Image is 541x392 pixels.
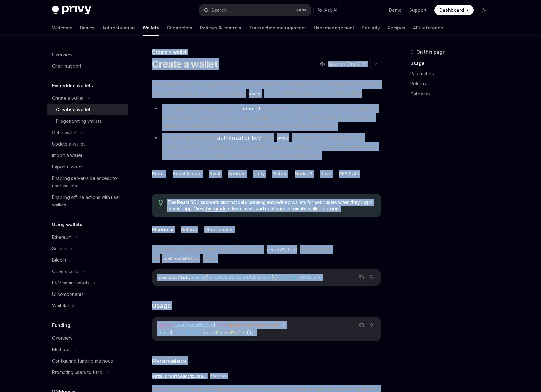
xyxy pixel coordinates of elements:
[410,69,494,79] a: Parameters
[152,49,381,55] div: Create a wallet
[152,80,381,98] span: Privy enables you to programmatically create wallets embedded within your application. When you c...
[204,206,227,212] a: this guide
[170,330,173,336] span: {
[47,115,128,127] a: Pregenerating wallets
[282,322,284,328] span: ;
[413,20,443,36] a: API reference
[190,275,203,280] span: async
[47,300,128,311] a: Whitelabel
[152,133,381,160] li: Or, you can specify an as an on a wallet. The holder of the authorization key, typically your app...
[208,330,246,336] span: useCreateWallet
[367,273,376,281] button: Ask AI
[302,275,317,280] span: Wallet
[203,275,208,280] span: ({
[52,140,85,148] div: Update a wallet
[208,275,249,280] span: createAdditional
[52,20,72,36] a: Welcome
[152,356,186,365] span: Parameters
[388,20,405,36] a: Recipes
[52,245,66,252] div: Solana
[52,322,70,329] h5: Funding
[246,90,264,97] code: owner
[152,104,381,131] li: To create a user wallet, specify a as an owner of the wallet. This ensures only the authenticated...
[47,289,128,300] a: UI components
[47,60,128,72] a: Chain support
[143,20,159,36] a: Wallets
[102,20,135,36] a: Authentication
[320,166,331,181] button: Java
[274,134,292,141] code: owner
[317,275,320,280] span: >
[246,330,254,336] span: ();
[52,95,83,102] div: Create a wallet
[52,6,91,15] img: dark logo
[47,355,128,367] a: Configuring funding methods
[410,58,494,69] a: Usage
[158,200,163,206] svg: Tip
[339,166,359,181] button: REST API
[52,221,82,228] h5: Using wallets
[52,163,83,171] div: Export a wallet
[217,134,261,141] strong: authorization key
[479,5,489,15] button: Toggle dark mode
[52,62,81,70] div: Chain support
[357,273,365,281] button: Copy the contents from the code block
[52,193,124,209] div: Enabling offline actions with user wallets
[314,4,342,16] button: Ask AI
[209,166,221,181] button: Swift
[357,321,365,329] button: Copy the contents from the code block
[52,334,72,342] div: Overview
[243,105,260,112] strong: user ID
[47,104,128,115] a: Create a wallet
[47,332,128,344] a: Overview
[439,7,464,13] span: Dashboard
[160,255,203,262] code: useCreateWallet
[52,129,77,136] div: Get a wallet
[249,20,306,36] a: Transaction management
[152,373,205,379] div: opts.createAdditional
[52,369,102,376] div: Prompting users to fund
[52,268,78,275] div: Other chains
[367,321,376,329] button: Ask AI
[272,166,287,181] button: Flutter
[409,7,427,13] a: Support
[277,275,282,280] span: =>
[52,256,66,264] div: Bitcoin
[173,322,175,328] span: {
[173,330,203,336] span: createWallet
[52,51,72,58] div: Overview
[253,166,265,181] button: Unity
[314,20,354,36] a: User management
[56,117,102,125] div: Pregenerating wallets
[328,61,366,67] span: Open in ChatGPT
[203,330,206,336] span: }
[316,59,370,69] button: Open in ChatGPT
[52,82,93,89] h5: Embedded wallets
[211,6,229,14] div: Search...
[47,161,128,173] a: Export a wallet
[47,173,128,192] a: Enabling server-side access to user wallets
[175,322,213,328] span: useCreateWallet
[152,58,217,70] h1: Create a wallet
[52,357,113,365] div: Configuring funding methods
[417,48,445,56] span: On this page
[282,275,300,280] span: Promise
[272,275,277,280] span: })
[157,330,170,336] span: const
[167,199,375,212] span: The React SDK supports automatically creating embedded wallets for your users when they log in to...
[52,346,70,353] div: Methods
[52,302,74,310] div: Whitelabel
[295,166,313,181] button: NodeJS
[152,245,381,263] span: To create a wallet with the React SDK, use the method from the hook:
[47,49,128,60] a: Overview
[173,166,202,181] button: React Native
[362,20,380,36] a: Security
[300,275,302,280] span: <
[188,275,190,280] span: :
[157,322,173,328] span: import
[52,233,72,241] div: Ethereum
[199,4,311,16] button: Search...CtrlK
[80,20,95,36] a: Basics
[410,89,494,99] a: Callbacks
[216,322,226,328] span: from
